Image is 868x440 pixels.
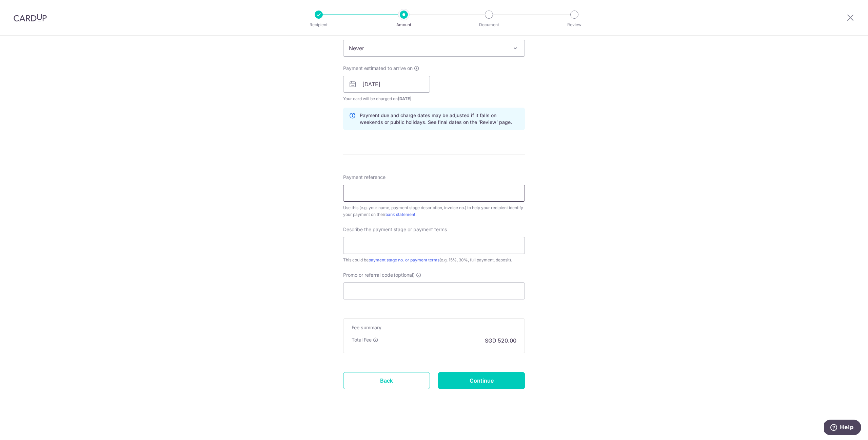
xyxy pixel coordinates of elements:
a: payment stage no. or payment terms [369,257,439,262]
a: Back [343,372,430,389]
span: Payment estimated to arrive on [343,65,413,72]
div: This could be (e.g. 15%, 30%, full payment, deposit). [343,257,525,263]
p: Payment due and charge dates may be adjusted if it falls on weekends or public holidays. See fina... [360,112,519,126]
span: Never [343,40,525,56]
span: (optional) [394,272,415,278]
p: Document [464,21,514,28]
p: Amount [379,21,429,28]
iframe: Opens a widget where you can find more information [824,420,861,437]
span: Never [343,40,525,57]
span: Your card will be charged on [343,95,430,102]
img: CardUp [14,14,47,22]
span: [DATE] [398,96,412,101]
p: Review [549,21,599,28]
span: Describe the payment stage or payment terms [343,226,447,233]
div: Use this (e.g. your name, payment stage description, invoice no.) to help your recipient identify... [343,204,525,218]
p: SGD 520.00 [485,336,516,345]
h5: Fee summary [352,324,516,331]
input: DD / MM / YYYY [343,76,430,93]
span: Promo or referral code [343,272,393,278]
a: bank statement [386,212,415,217]
input: Continue [438,372,525,389]
p: Recipient [294,21,344,28]
p: Total Fee [352,336,372,343]
span: Payment reference [343,174,386,181]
